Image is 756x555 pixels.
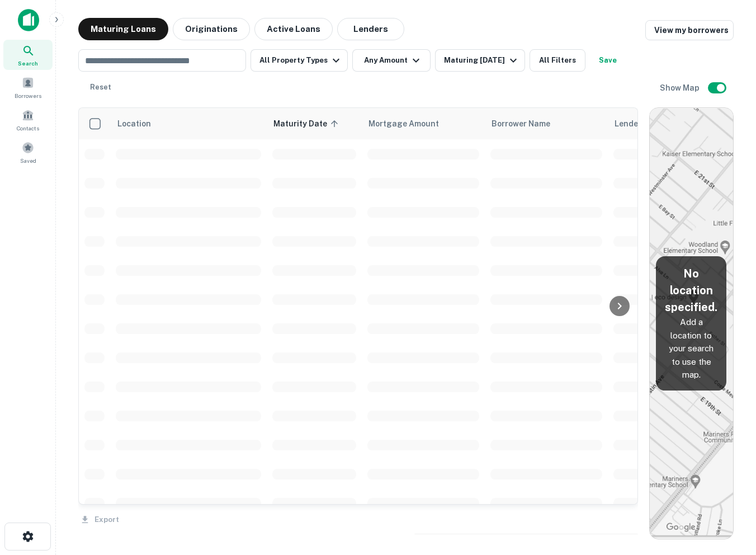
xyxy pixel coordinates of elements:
button: Originations [173,18,250,40]
button: Any Amount [352,49,431,72]
img: map-placeholder.webp [650,108,733,539]
p: Add a location to your search to use the map. [665,316,717,382]
a: Contacts [3,105,53,135]
span: Location [117,117,151,130]
iframe: Chat Widget [700,465,756,519]
span: Saved [20,156,36,165]
th: Maturity Date [267,108,362,139]
button: Maturing [DATE] [435,49,525,72]
th: Borrower Name [485,108,608,139]
th: Mortgage Amount [362,108,485,139]
button: All Filters [530,49,585,72]
span: Borrowers [15,91,41,100]
button: Active Loans [254,18,333,40]
img: capitalize-icon.png [18,9,39,31]
h6: Show Map [660,82,701,94]
button: All Property Types [251,49,348,72]
button: Maturing Loans [78,18,168,40]
span: Contacts [17,124,39,133]
a: Search [3,40,53,70]
button: Reset [83,76,119,98]
h5: No location specified. [665,265,717,316]
th: Location [110,108,267,139]
button: Save your search to get updates of matches that match your search criteria. [590,49,626,72]
span: Maturity Date [273,117,342,130]
a: Borrowers [3,72,53,102]
div: Maturing [DATE] [444,54,520,67]
a: View my borrowers [645,20,734,40]
button: Lenders [337,18,404,40]
span: Search [18,59,38,68]
span: Mortgage Amount [368,117,453,130]
a: Saved [3,137,53,167]
span: Borrower Name [492,117,550,130]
